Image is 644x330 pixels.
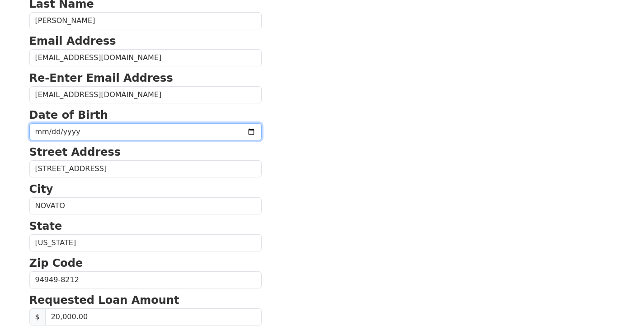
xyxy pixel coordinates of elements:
[29,160,262,177] input: Street Address
[29,86,262,103] input: Re-Enter Email Address
[29,49,262,66] input: Email Address
[29,35,116,47] strong: Email Address
[29,257,83,270] strong: Zip Code
[29,294,179,307] strong: Requested Loan Amount
[29,146,121,158] strong: Street Address
[29,183,53,195] strong: City
[29,271,262,288] input: Zip Code
[29,72,173,84] strong: Re-Enter Email Address
[29,197,262,214] input: City
[29,109,108,121] strong: Date of Birth
[29,220,62,232] strong: State
[29,308,46,325] span: $
[45,308,262,325] input: Requested Loan Amount
[29,12,262,29] input: Last Name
